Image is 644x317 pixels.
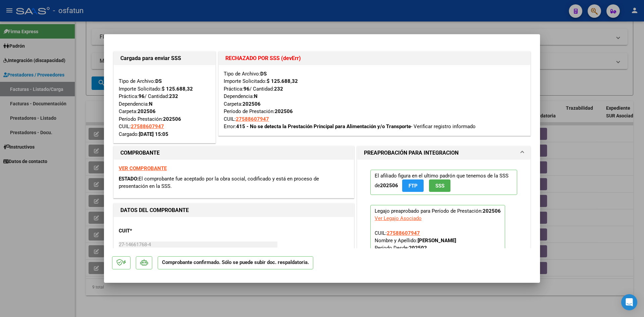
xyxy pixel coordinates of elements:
span: CUIL: Nombre y Apellido: Período Desde: Período Hasta: Admite Dependencia: [375,230,456,273]
strong: 202502 [409,245,427,251]
div: PREAPROBACIÓN PARA INTEGRACION [357,160,530,292]
strong: 415 - No se detecta la Prestación Principal para Alimentación y/o Transporte [236,123,411,129]
button: SSS [429,179,450,192]
strong: [DATE] 15:05 [139,131,168,137]
span: 27588607947 [387,230,420,236]
strong: 232 [169,93,178,99]
strong: 232 [274,86,283,92]
h1: PREAPROBACIÓN PARA INTEGRACION [364,149,459,157]
span: ESTADO: [119,176,139,182]
strong: COMPROBANTE [120,150,160,156]
button: FTP [402,179,424,192]
strong: 202506 [163,116,181,122]
strong: 202506 [380,182,398,189]
span: FTP [409,183,418,189]
strong: 202506 [275,108,293,114]
span: 27588607947 [236,116,269,122]
strong: N [149,101,153,107]
strong: DS [260,71,267,77]
p: Comprobante confirmado. Sólo se puede subir doc. respaldatoria. [158,256,313,269]
span: SSS [435,183,444,189]
strong: 202506 [138,108,156,114]
strong: 96 [244,86,250,92]
strong: 202506 [243,101,261,107]
strong: 96 [139,93,145,99]
span: El comprobante fue aceptado por la obra social, codificado y está en proceso de presentación en l... [119,176,319,190]
div: Tipo de Archivo: Importe Solicitado: Práctica: / Cantidad: Dependencia: Carpeta: Período Prestaci... [119,70,210,138]
h1: RECHAZADO POR SSS (devErr) [225,54,524,62]
h1: Cargada para enviar SSS [120,54,209,62]
strong: $ 125.688,32 [162,86,193,92]
div: Ver Legajo Asociado [375,215,422,222]
p: Legajo preaprobado para Período de Prestación: [370,205,505,277]
strong: DS [155,78,162,84]
a: VER COMPROBANTE [119,165,167,171]
p: El afiliado figura en el ultimo padrón que tenemos de la SSS de [370,170,517,195]
strong: DATOS DEL COMPROBANTE [120,207,189,213]
div: Open Intercom Messenger [621,294,637,310]
strong: N [254,93,258,99]
p: CUIT [119,227,188,235]
strong: [PERSON_NAME] [418,237,456,244]
strong: $ 125.688,32 [267,78,298,84]
span: 27588607947 [131,123,164,129]
strong: 202506 [483,208,501,214]
div: Tipo de Archivo: Importe Solicitado: Práctica: / Cantidad: Dependencia: Carpeta: Período de Prest... [224,70,525,130]
mat-expansion-panel-header: PREAPROBACIÓN PARA INTEGRACION [357,146,530,160]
